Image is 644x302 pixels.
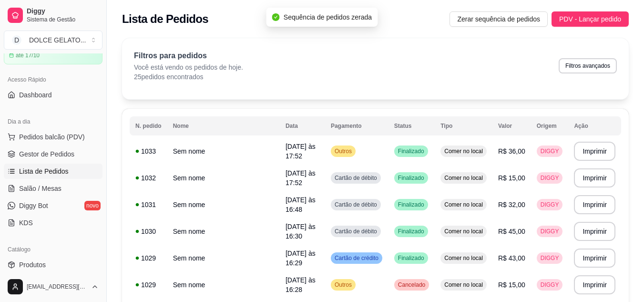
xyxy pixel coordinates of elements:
[4,275,102,298] button: [EMAIL_ADDRESS][DOMAIN_NAME]
[4,198,102,213] a: Diggy Botnovo
[552,11,629,27] button: PDV - Lançar pedido
[396,147,426,155] span: Finalizado
[498,228,525,235] span: R$ 45,00
[4,72,102,87] div: Acesso Rápido
[442,147,485,155] span: Comer no local
[333,281,354,289] span: Outros
[333,147,354,155] span: Outros
[435,116,492,135] th: Tipo
[167,116,280,135] th: Nome
[167,271,280,298] td: Sem nome
[19,218,33,228] span: KDS
[539,174,561,182] span: DIGGY
[286,276,316,293] span: [DATE] às 16:28
[396,174,426,182] span: Finalizado
[16,52,40,59] article: até 17/10
[4,129,102,145] button: Pedidos balcão (PDV)
[4,181,102,196] a: Salão / Mesas
[574,168,615,187] button: Imprimir
[333,201,379,208] span: Cartão de débito
[333,228,379,235] span: Cartão de débito
[4,4,102,27] a: DiggySistema de Gestão
[286,196,316,213] span: [DATE] às 16:48
[396,281,427,289] span: Cancelado
[19,201,48,210] span: Diggy Bot
[539,147,561,155] span: DIGGY
[498,174,525,182] span: R$ 15,00
[284,13,372,21] span: Sequência de pedidos zerada
[135,253,162,263] div: 1029
[442,281,485,289] span: Comer no local
[574,222,615,241] button: Imprimir
[134,62,243,72] p: Você está vendo os pedidos de hoje.
[122,11,208,27] h2: Lista de Pedidos
[396,228,426,235] span: Finalizado
[539,201,561,208] span: DIGGY
[167,138,280,165] td: Sem nome
[333,254,380,262] span: Cartão de crédito
[286,169,316,187] span: [DATE] às 17:52
[19,167,69,176] span: Lista de Pedidos
[531,116,569,135] th: Origem
[559,58,617,73] button: Filtros avançados
[4,87,102,103] a: Dashboard
[4,215,102,230] a: KDS
[27,16,99,23] span: Sistema de Gestão
[167,245,280,271] td: Sem nome
[333,174,379,182] span: Cartão de débito
[498,281,525,289] span: R$ 15,00
[135,173,162,183] div: 1032
[135,280,162,290] div: 1029
[280,116,325,135] th: Data
[457,14,540,24] span: Zerar sequência de pedidos
[4,31,102,50] button: Select a team
[12,35,21,45] span: D
[574,142,615,161] button: Imprimir
[286,143,316,160] span: [DATE] às 17:52
[450,11,548,27] button: Zerar sequência de pedidos
[167,191,280,218] td: Sem nome
[29,35,86,45] div: DOLCE GELATO ...
[498,254,525,262] span: R$ 43,00
[19,90,52,100] span: Dashboard
[19,184,61,193] span: Salão / Mesas
[325,116,388,135] th: Pagamento
[396,254,426,262] span: Finalizado
[442,254,485,262] span: Comer no local
[167,218,280,245] td: Sem nome
[4,114,102,129] div: Dia a dia
[134,50,243,62] p: Filtros para pedidos
[27,283,87,291] span: [EMAIL_ADDRESS][DOMAIN_NAME]
[130,116,167,135] th: N. pedido
[135,146,162,156] div: 1033
[388,116,435,135] th: Status
[574,195,615,214] button: Imprimir
[167,165,280,191] td: Sem nome
[396,201,426,208] span: Finalizado
[574,275,615,294] button: Imprimir
[442,201,485,208] span: Comer no local
[19,149,74,159] span: Gestor de Pedidos
[286,223,316,240] span: [DATE] às 16:30
[134,72,243,82] p: 25 pedidos encontrados
[135,227,162,236] div: 1030
[539,281,561,289] span: DIGGY
[4,146,102,162] a: Gestor de Pedidos
[574,249,615,268] button: Imprimir
[4,242,102,257] div: Catálogo
[27,7,99,16] span: Diggy
[498,147,525,155] span: R$ 36,00
[539,254,561,262] span: DIGGY
[135,200,162,209] div: 1031
[539,228,561,235] span: DIGGY
[286,250,316,267] span: [DATE] às 16:29
[498,201,525,208] span: R$ 32,00
[568,116,621,135] th: Ação
[19,132,85,142] span: Pedidos balcão (PDV)
[19,260,46,270] span: Produtos
[4,257,102,272] a: Produtos
[492,116,531,135] th: Valor
[442,174,485,182] span: Comer no local
[442,228,485,235] span: Comer no local
[272,13,280,21] span: check-circle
